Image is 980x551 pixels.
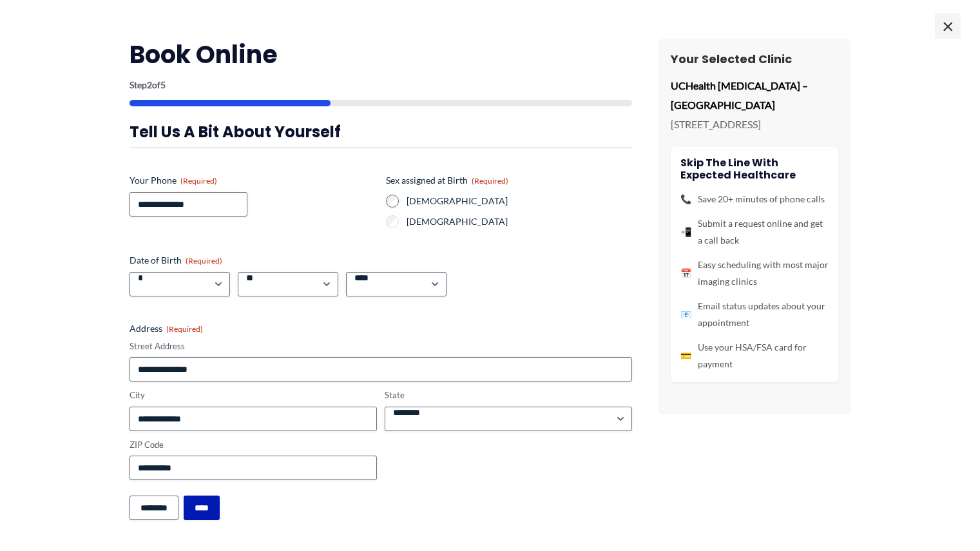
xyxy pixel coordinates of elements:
[160,79,166,90] span: 5
[680,265,691,282] span: 📅
[671,76,838,114] p: UCHealth [MEDICAL_DATA] – [GEOGRAPHIC_DATA]
[680,306,691,323] span: 📧
[472,176,508,186] span: (Required)
[407,195,632,208] label: [DEMOGRAPHIC_DATA]
[186,256,222,266] span: (Required)
[180,176,217,186] span: (Required)
[680,191,829,208] li: Save 20+ minutes of phone calls
[671,115,838,134] p: [STREET_ADDRESS]
[130,254,222,267] legend: Date of Birth
[130,81,632,90] p: Step of
[407,215,632,228] label: [DEMOGRAPHIC_DATA]
[130,39,632,70] h2: Book Online
[130,322,203,335] legend: Address
[680,347,691,364] span: 💳
[680,157,829,181] h4: Skip the line with Expected Healthcare
[130,389,377,401] label: City
[166,324,203,334] span: (Required)
[680,339,829,372] li: Use your HSA/FSA card for payment
[385,389,632,401] label: State
[130,174,376,187] label: Your Phone
[680,298,829,331] li: Email status updates about your appointment
[386,174,508,187] legend: Sex assigned at Birth
[671,52,838,66] h3: Your Selected Clinic
[680,256,829,290] li: Easy scheduling with most major imaging clinics
[680,191,691,208] span: 📞
[935,13,961,39] span: ×
[130,439,377,451] label: ZIP Code
[680,224,691,240] span: 📲
[130,340,632,353] label: Street Address
[130,122,632,142] h3: Tell us a bit about yourself
[147,79,152,90] span: 2
[680,215,829,249] li: Submit a request online and get a call back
